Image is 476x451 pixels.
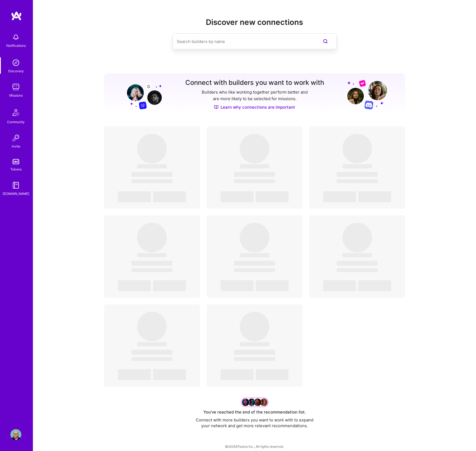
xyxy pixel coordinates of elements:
[240,342,269,346] span: ‌
[337,172,378,177] span: ‌
[234,261,275,266] span: ‌
[342,253,372,257] span: ‌
[131,268,172,272] span: ‌
[137,223,167,252] span: ‌
[221,191,253,202] span: ‌
[240,134,269,163] span: ‌
[214,105,218,109] img: Discover
[131,179,172,183] span: ‌
[240,164,269,168] span: ‌
[10,429,21,440] img: User Avatar
[342,134,372,163] span: ‌
[240,223,269,252] span: ‌
[3,191,29,196] div: [DOMAIN_NAME]
[10,166,22,172] div: Tokens
[122,79,162,109] img: Grow your network
[240,253,269,257] span: ‌
[153,191,186,202] span: ‌
[234,357,275,361] span: ‌
[234,179,275,183] span: ‌
[153,280,186,291] span: ‌
[13,159,19,164] img: tokens
[7,119,25,125] div: Community
[323,280,356,291] span: ‌
[192,417,318,429] div: Connect with more builders you want to work with to expand your network and get more relevant rec...
[118,369,151,380] span: ‌
[342,164,372,168] span: ‌
[137,164,167,168] span: ‌
[137,134,167,163] span: ‌
[177,34,310,48] input: Search builders by name
[241,398,268,407] img: Grow your network
[9,92,23,98] div: Missions
[10,32,21,43] img: bell
[234,268,275,272] span: ‌
[358,280,391,291] span: ‌
[137,253,167,257] span: ‌
[6,43,26,48] div: Notifications
[118,191,151,202] span: ‌
[337,261,378,266] span: ‌
[10,132,21,143] img: Invite
[8,68,24,74] div: Discovery
[137,312,167,341] span: ‌
[10,180,21,191] img: guide book
[185,79,324,87] h3: Connect with builders you want to work with
[201,89,309,102] p: Builders who like working together perform better and are more likely to be selected for missions.
[342,223,372,252] span: ‌
[10,57,21,68] img: discovery
[337,268,378,272] span: ‌
[10,82,21,92] img: teamwork
[214,104,295,110] a: Learn why connections are important
[358,191,391,202] span: ‌
[203,409,306,415] div: You’ve reached the end of the recommendation list.
[323,191,356,202] span: ‌
[256,369,289,380] span: ‌
[131,350,172,355] span: ‌
[12,143,20,149] div: Invite
[234,172,275,177] span: ‌
[9,429,23,440] a: User Avatar
[11,11,22,21] img: logo
[337,179,378,183] span: ‌
[118,280,151,291] span: ‌
[9,106,22,119] img: Community
[131,357,172,361] span: ‌
[347,80,387,109] img: Grow your network
[221,369,253,380] span: ‌
[104,18,405,27] h2: Discover new connections
[131,261,172,266] span: ‌
[137,342,167,346] span: ‌
[221,280,253,291] span: ‌
[153,369,186,380] span: ‌
[234,350,275,355] span: ‌
[322,38,329,45] i: icon SearchPurple
[240,312,269,341] span: ‌
[256,280,289,291] span: ‌
[256,191,289,202] span: ‌
[131,172,172,177] span: ‌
